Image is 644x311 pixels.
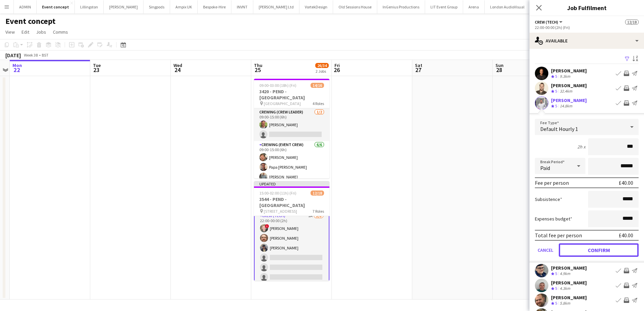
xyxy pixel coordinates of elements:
[558,271,572,277] div: 4.9km
[254,211,329,284] app-card-role: Crew (Tech)1A3/622:00-00:00 (2h)![PERSON_NAME][PERSON_NAME][PERSON_NAME]
[535,179,569,186] div: Fee per person
[551,82,587,89] div: [PERSON_NAME]
[558,89,574,94] div: 32.4km
[555,301,557,306] span: 5
[254,141,329,215] app-card-role: Crewing (Event Crew)6/609:00-15:00 (6h)[PERSON_NAME]Papa [PERSON_NAME][PERSON_NAME]
[259,191,296,196] span: 15:00-02:00 (11h) (Fri)
[555,89,557,94] span: 5
[535,243,556,257] button: Cancel
[315,63,329,68] span: 26/34
[264,209,297,214] span: [STREET_ADDRESS]
[555,74,557,79] span: 5
[93,62,101,68] span: Tue
[12,62,22,68] span: Mon
[555,103,557,108] span: 5
[198,0,231,13] button: Bespoke-Hire
[414,66,422,74] span: 27
[254,79,329,178] app-job-card: 09:00-03:00 (18h) (Fri)14/163420 - PEND - [GEOGRAPHIC_DATA] [GEOGRAPHIC_DATA]4 RolesCrewing (Crew...
[33,28,49,36] a: Jobs
[463,0,485,13] button: Arena
[559,243,639,257] button: Confirm
[558,74,572,79] div: 9.3km
[11,66,22,74] span: 22
[333,66,340,74] span: 26
[535,196,562,202] label: Subsistence
[311,83,324,88] span: 14/16
[264,101,301,106] span: [GEOGRAPHIC_DATA]
[425,0,463,13] button: LIT Event Group
[254,181,329,186] div: Updated
[311,191,324,196] span: 12/18
[555,286,557,291] span: 5
[75,0,104,13] button: Lillingston
[558,286,572,291] div: 4.3km
[5,52,21,59] div: [DATE]
[254,181,329,281] app-job-card: Updated15:00-02:00 (11h) (Fri)12/183544 - PEND - [GEOGRAPHIC_DATA] [STREET_ADDRESS]7 Roles![PERSO...
[253,0,299,13] button: [PERSON_NAME] Ltd
[170,0,198,13] button: Ampix UK
[19,28,32,36] a: Edit
[495,62,504,68] span: Sun
[625,20,639,25] span: 12/18
[104,0,143,13] button: [PERSON_NAME]
[577,144,585,150] div: 2h x
[5,29,15,35] span: View
[14,0,37,13] button: ADMIN
[540,126,578,132] span: Default Hourly 1
[22,53,39,58] span: Week 38
[551,68,587,74] div: [PERSON_NAME]
[529,3,644,12] h3: Job Fulfilment
[173,62,182,68] span: Wed
[172,66,182,74] span: 24
[143,0,170,13] button: Singpods
[254,196,329,208] h3: 3544 - PEND - [GEOGRAPHIC_DATA]
[535,20,558,25] span: Crew (Tech)
[313,101,324,106] span: 4 Roles
[254,108,329,141] app-card-role: Crewing (Crew Leader)1/209:00-15:00 (6h)[PERSON_NAME]
[551,97,587,103] div: [PERSON_NAME]
[5,16,56,26] h1: Event concept
[253,66,262,74] span: 25
[558,103,574,109] div: 14.8km
[551,265,587,271] div: [PERSON_NAME]
[535,216,572,222] label: Expenses budget
[558,301,572,306] div: 5.8km
[333,0,377,13] button: Old Sessions House
[619,179,633,186] div: £40.00
[313,209,324,214] span: 7 Roles
[415,62,422,68] span: Sat
[555,271,557,276] span: 5
[22,29,29,35] span: Edit
[334,62,340,68] span: Fri
[36,29,46,35] span: Jobs
[540,165,550,171] span: Paid
[551,295,587,301] div: [PERSON_NAME]
[92,66,101,74] span: 23
[3,28,18,36] a: View
[231,0,253,13] button: INVNT
[53,29,68,35] span: Comms
[377,0,425,13] button: InGenius Productions
[485,0,530,13] button: London AudioVisual
[265,224,269,228] span: !
[494,66,504,74] span: 28
[551,280,587,286] div: [PERSON_NAME]
[535,232,582,239] div: Total fee per person
[535,20,563,25] button: Crew (Tech)
[37,0,75,13] button: Event concept
[42,53,49,58] div: BST
[254,62,262,68] span: Thu
[316,69,328,74] div: 2 Jobs
[529,33,644,49] div: Available
[535,25,639,30] div: 22:00-00:00 (2h) (Fri)
[254,89,329,101] h3: 3420 - PEND - [GEOGRAPHIC_DATA]
[619,232,633,239] div: £40.00
[259,83,296,88] span: 09:00-03:00 (18h) (Fri)
[299,0,333,13] button: VortekDesign
[50,28,71,36] a: Comms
